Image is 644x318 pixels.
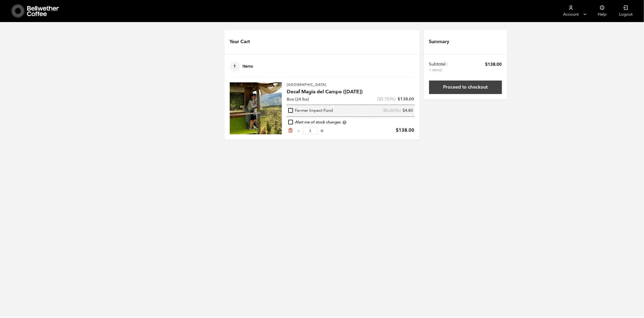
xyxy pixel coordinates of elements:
button: - [295,128,302,133]
span: $ [396,127,399,134]
a: Proceed to checkout [429,81,502,94]
button: + [319,128,326,133]
div: Alert me of stock changes [287,120,415,125]
span: $ [403,108,405,113]
bdi: 138.00 [485,61,502,67]
span: $ [398,96,400,102]
span: $ [384,108,386,113]
bdi: 5.75 [379,96,389,102]
div: Farmer Impact Fund [288,108,333,114]
bdi: 138.00 [396,127,415,134]
span: ( /lb) [383,108,401,114]
h4: Decaf Magia del Campo ([DATE]) [287,88,415,96]
span: $ [379,96,381,102]
h4: Items [230,61,253,72]
th: Subtotal [429,61,449,73]
bdi: 4.80 [403,108,413,113]
p: [GEOGRAPHIC_DATA] [287,82,415,88]
span: $ [485,61,488,67]
h4: Your Cart [230,38,250,45]
span: 1 [230,61,240,72]
input: Qty [303,127,318,134]
p: Box (24 lbs) [287,96,309,102]
bdi: 138.00 [398,96,415,102]
h4: Summary [429,38,449,45]
a: Remove from cart [288,128,293,133]
bdi: 0.20 [384,108,394,113]
span: ( /lb) [378,96,396,102]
